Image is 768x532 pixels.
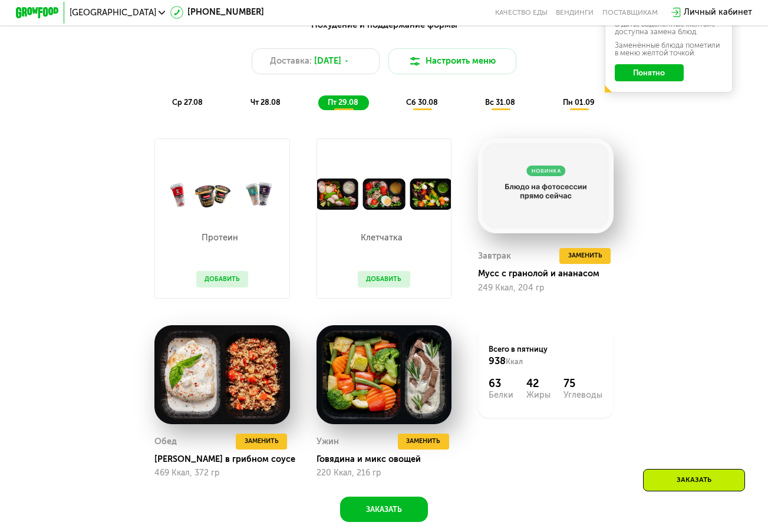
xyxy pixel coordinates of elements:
a: Качество еды [495,8,548,16]
span: сб 30.08 [406,98,438,107]
button: Заменить [236,434,287,450]
span: ср 27.08 [172,98,203,107]
div: 63 [489,378,513,391]
span: вс 31.08 [485,98,515,107]
div: Мусс с гранолой и ананасом [478,268,622,279]
button: Понятно [615,64,684,81]
button: Заменить [559,248,611,264]
span: 938 [489,355,506,366]
div: Углеводы [563,391,602,399]
div: Всего в пятницу [489,344,602,368]
div: 469 Ккал, 372 гр [154,468,289,478]
span: Ккал [506,357,523,366]
a: Вендинги [556,8,594,16]
div: Заказать [643,469,745,491]
span: Заменить [245,436,279,447]
div: Заменённые блюда пометили в меню жёлтой точкой. [615,42,723,57]
div: поставщикам [602,8,658,16]
div: Обед [154,434,177,450]
span: Заменить [406,436,440,447]
a: [PHONE_NUMBER] [170,6,264,19]
div: Личный кабинет [684,6,752,19]
div: Белки [489,391,513,399]
button: Заменить [398,434,449,450]
span: [DATE] [314,55,341,68]
div: В даты, выделенные желтым, доступна замена блюд. [615,21,723,35]
div: 220 Ккал, 216 гр [317,468,451,478]
span: пт 29.08 [328,98,358,107]
span: пн 01.09 [563,98,595,107]
span: Заменить [568,250,602,261]
button: Настроить меню [388,48,516,74]
p: Клетчатка [358,233,405,242]
button: Заказать [340,497,429,522]
div: Говядина и микс овощей [317,454,460,464]
div: Ужин [317,434,339,450]
button: Добавить [196,271,249,287]
div: 42 [526,378,551,391]
span: [GEOGRAPHIC_DATA] [70,8,156,16]
button: Добавить [358,271,410,287]
div: 75 [563,378,602,391]
div: [PERSON_NAME] в грибном соусе [154,454,298,464]
div: Завтрак [478,248,511,264]
div: 249 Ккал, 204 гр [478,283,613,293]
div: Жиры [526,391,551,399]
span: Доставка: [270,55,312,68]
p: Протеин [196,233,243,242]
span: чт 28.08 [250,98,281,107]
